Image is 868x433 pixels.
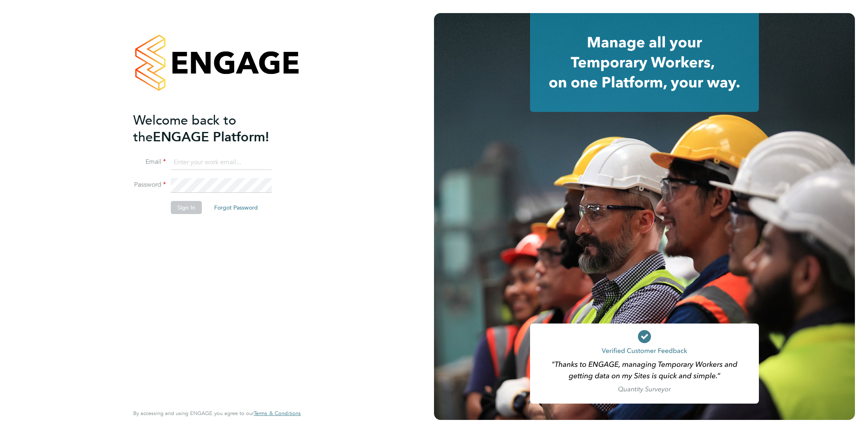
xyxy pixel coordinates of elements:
[133,112,293,145] h2: ENGAGE Platform!
[133,112,236,145] span: Welcome back to the
[254,410,301,417] a: Terms & Conditions
[171,201,202,214] button: Sign In
[171,155,272,170] input: Enter your work email...
[133,181,166,189] label: Password
[133,158,166,166] label: Email
[133,410,301,417] span: By accessing and using ENGAGE you agree to our
[208,201,264,214] button: Forgot Password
